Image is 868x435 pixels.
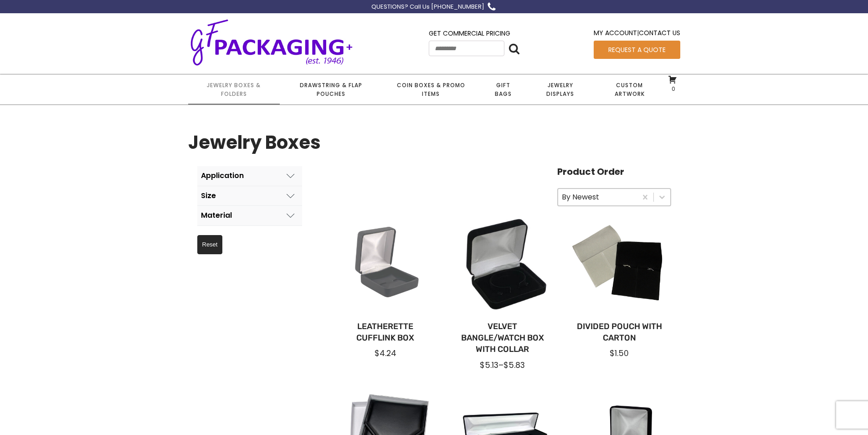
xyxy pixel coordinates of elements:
a: Jewelry Displays [527,74,594,105]
button: Reset [197,235,223,254]
a: Jewelry Boxes & Folders [188,74,280,105]
a: Divided Pouch with Carton [575,321,663,344]
a: Request a Quote [594,41,680,59]
div: $1.50 [575,348,663,359]
a: Contact Us [639,28,680,37]
button: Toggle List [654,189,670,205]
button: Size [197,186,302,206]
span: $5.83 [503,360,525,371]
a: Coin Boxes & Promo Items [382,74,479,105]
span: $5.13 [480,360,498,371]
div: – [458,360,546,371]
div: $4.24 [342,348,430,359]
span: 0 [669,85,675,93]
a: My Account [594,28,637,37]
a: Gift Bags [480,74,527,105]
div: | [594,28,680,40]
button: Clear [637,189,653,205]
button: Material [197,206,302,225]
h1: Jewelry Boxes [188,128,321,157]
h4: Product Order [557,166,671,177]
img: GF Packaging + - Established 1946 [188,17,355,67]
a: Velvet Bangle/Watch Box with Collar [458,321,546,356]
button: Application [197,166,302,186]
a: Get Commercial Pricing [429,29,510,38]
a: Leatherette Cufflink Box [342,321,430,344]
div: Size [201,192,216,200]
a: Custom Artwork [594,74,665,105]
div: Material [201,211,232,220]
a: 0 [668,75,677,92]
a: Drawstring & Flap Pouches [280,74,382,105]
div: Application [201,172,244,180]
div: QUESTIONS? Call Us [PHONE_NUMBER] [371,2,484,12]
